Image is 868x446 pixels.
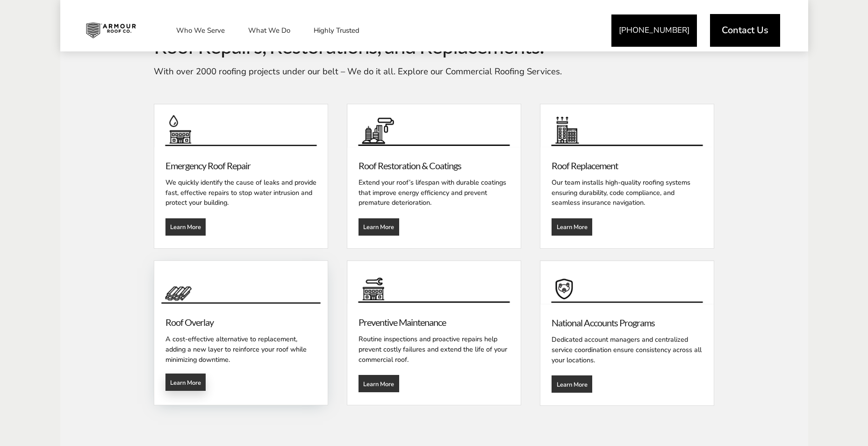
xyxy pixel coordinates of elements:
a: Roof Restoration & Coatings [359,160,461,171]
img: National Accounts Programs [540,261,714,304]
img: Roof Overlay [150,260,332,305]
span: Learn More [557,381,588,388]
img: Emergency Roof Repair [154,104,328,147]
div: Routine inspections and proactive repairs help prevent costly failures and extend the life of you... [359,329,509,365]
a: Roof Overlay [165,317,214,328]
a: Learn More [165,218,206,236]
span: Learn More [170,223,201,230]
span: Contact Us [722,26,768,35]
div: A cost-effective alternative to replacement, adding a new layer to reinforce your roof while mini... [165,329,316,365]
a: Learn More [552,375,592,393]
a: Preventive Maintenance [359,317,446,328]
div: Extend your roof’s lifespan with durable coatings that improve energy efficiency and prevent prem... [359,173,509,208]
a: Emergency Roof Repair [165,160,251,171]
a: What We Do [239,19,300,42]
a: Highly Trusted [304,19,369,42]
span: Learn More [170,379,201,386]
span: Learn More [557,223,588,230]
a: Learn More [359,218,399,236]
div: We quickly identify the cause of leaks and provide fast, effective repairs to stop water intrusio... [165,173,316,208]
img: Preventive Maintenance [347,261,521,304]
a: Learn More [359,375,399,392]
a: Contact Us [710,14,780,47]
img: Roof Restoration & Coatings [347,104,521,147]
a: Roof Replacement [552,160,618,171]
a: Roof Overlay [154,261,328,304]
div: Our team installs high-quality roofing systems ensuring durability, code compliance, and seamless... [552,173,703,208]
a: Who We Serve [167,19,234,42]
img: Industrial and Commercial Roofing Company | Armour Roof Co. [79,19,143,42]
span: Learn More [363,380,394,388]
a: National Accounts Programs [552,317,655,328]
a: [PHONE_NUMBER] [611,14,697,47]
span: Learn More [363,223,394,230]
span: With over 2000 roofing projects under our belt – We do it all. Explore our Commercial Roofing Ser... [154,65,562,78]
img: Roof Replacement [540,104,714,147]
a: Learn More [552,218,592,236]
div: Dedicated account managers and centralized service coordination ensure consistency across all you... [552,330,703,365]
a: Learn More [165,374,206,391]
